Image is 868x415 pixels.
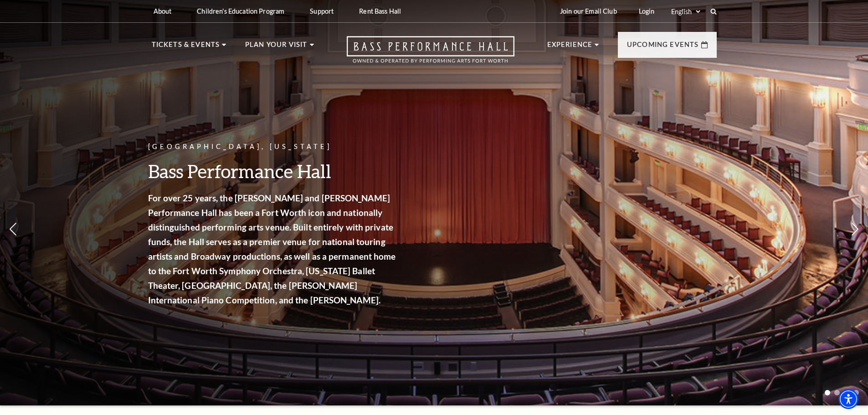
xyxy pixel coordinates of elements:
[627,39,699,56] p: Upcoming Events
[197,7,284,15] p: Children's Education Program
[152,39,220,56] p: Tickets & Events
[310,7,334,15] p: Support
[669,7,702,16] select: Select:
[148,141,399,153] p: [GEOGRAPHIC_DATA], [US_STATE]
[359,7,401,15] p: Rent Bass Hall
[547,39,593,56] p: Experience
[148,159,399,183] h3: Bass Performance Hall
[838,389,858,409] div: Accessibility Menu
[148,193,396,305] strong: For over 25 years, the [PERSON_NAME] and [PERSON_NAME] Performance Hall has been a Fort Worth ico...
[314,36,547,72] a: Open this option
[245,39,308,56] p: Plan Your Visit
[154,7,172,15] p: About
